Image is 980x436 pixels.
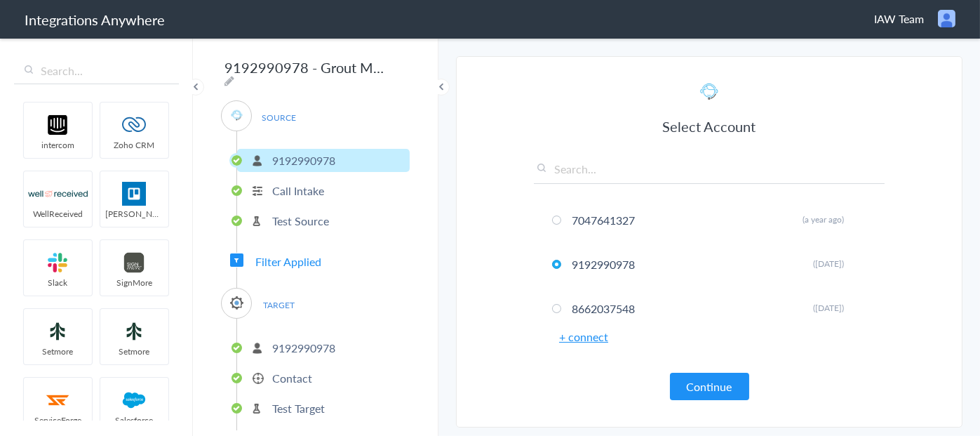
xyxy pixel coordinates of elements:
[272,152,335,169] p: 9192990978
[105,251,164,275] img: signmore-logo.png
[813,258,844,270] span: ([DATE])
[25,10,165,29] h1: Integrations Anywhere
[24,139,92,151] span: intercom
[14,58,179,84] input: Search...
[24,345,92,357] span: Setmore
[100,208,168,220] span: [PERSON_NAME]
[803,213,844,225] span: (a year ago)
[28,388,88,412] img: serviceforge-icon.png
[534,161,885,184] input: Search...
[228,107,246,124] img: Answering_service.png
[228,294,246,312] img: serviceminder-logo.svg
[255,253,321,270] span: Filter Applied
[28,113,88,137] img: intercom-logo.svg
[100,414,168,426] span: Salesforce
[100,139,168,151] span: Zoho CRM
[24,414,92,426] span: ServiceForge
[253,108,306,127] span: SOURCE
[253,296,306,315] span: TARGET
[874,11,924,27] span: IAW Team
[272,340,335,356] p: 9192990978
[813,302,844,314] span: ([DATE])
[24,277,92,289] span: Slack
[105,113,164,137] img: zoho-logo.svg
[272,370,312,386] p: Contact
[534,117,885,136] h3: Select Account
[28,251,88,275] img: slack-logo.svg
[272,183,324,199] p: Call Intake
[105,388,164,412] img: salesforce-logo.svg
[24,208,92,220] span: WellReceived
[559,329,608,345] a: + connect
[272,400,325,416] p: Test Target
[100,345,168,357] span: Setmore
[105,182,164,206] img: trello.png
[28,319,88,343] img: setmoreNew.jpg
[272,213,329,229] p: Test Source
[28,182,88,206] img: wr-logo.svg
[670,373,749,400] button: Continue
[100,277,168,289] span: SignMore
[938,10,955,27] img: user.png
[105,319,164,343] img: setmoreNew.jpg
[695,78,723,106] img: Answering_service.png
